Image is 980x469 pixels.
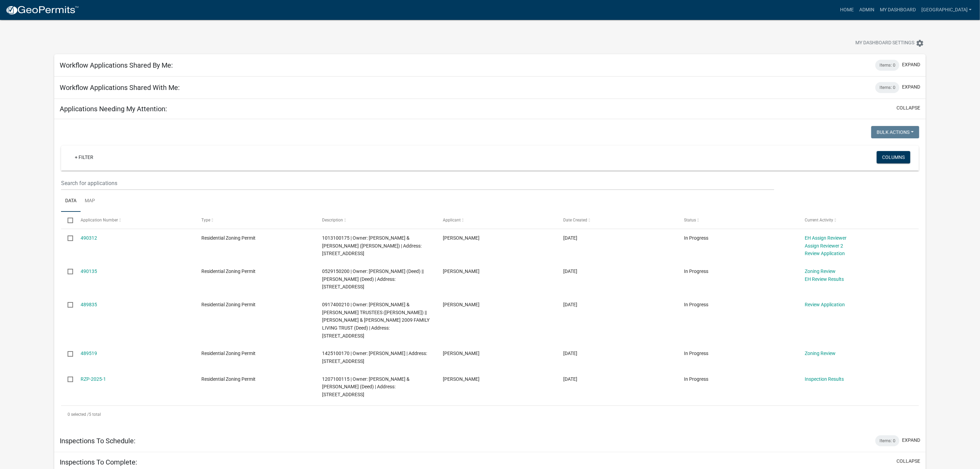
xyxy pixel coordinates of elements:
span: Residential Zoning Permit [201,268,256,274]
a: EH Review Results [805,276,844,282]
span: 1013100175 | Owner: ANDERSON, GARRETT M & MICHELLE N (Deed) | Address: 1441 W MAPLE AVE [322,235,422,256]
span: Description [322,218,343,222]
button: expand [902,83,920,91]
span: Type [201,218,210,222]
a: 490135 [81,268,97,274]
div: 5 total [61,406,919,423]
div: collapse [54,119,926,430]
button: expand [902,437,920,444]
a: Home [837,3,857,16]
datatable-header-cell: Current Activity [798,212,919,228]
button: Bulk Actions [871,126,919,138]
span: 0 selected / [68,412,89,417]
h5: Applications Needing My Attention: [60,105,167,113]
datatable-header-cell: Select [61,212,74,228]
span: In Progress [684,235,708,241]
a: Data [61,190,81,212]
h5: Workflow Applications Shared By Me: [60,61,173,69]
span: In Progress [684,351,708,356]
datatable-header-cell: Status [677,212,798,228]
span: 09/02/2025 [564,376,578,382]
a: [GEOGRAPHIC_DATA] [919,3,975,16]
span: Residential Zoning Permit [201,376,256,382]
span: Greg Garrels [443,302,480,307]
a: Zoning Review [805,268,836,274]
span: Date Created [564,218,588,222]
span: 1207100115 | Owner: VAUGHN, DENNIS & CHRIS (Deed) | Address: 68062 LINCOLN HIGHWAY [322,376,410,398]
span: In Progress [684,302,708,307]
a: EH Assign Reviewer [805,235,847,241]
button: collapse [897,104,920,112]
datatable-header-cell: Description [316,212,436,228]
a: 490312 [81,235,97,241]
a: 489835 [81,302,97,307]
span: Robert Fry [443,351,480,356]
a: Assign Reviewer 2 [805,243,843,249]
button: expand [902,61,920,68]
span: Residential Zoning Permit [201,235,256,241]
datatable-header-cell: Application Number [74,212,195,228]
a: My Dashboard [877,3,919,16]
span: In Progress [684,268,708,274]
span: Current Activity [805,218,833,222]
div: Items: 0 [875,435,899,446]
a: Admin [857,3,877,16]
span: In Progress [684,376,708,382]
span: 0917400210 | Owner: HELLYER, DAVID L & CAROLYN J TRUSTEES (Deed) || HELLYER, DAVID L & CAROLYN J ... [322,302,429,339]
span: Dennis [443,376,480,382]
span: 0529150200 | Owner: KAMINSKI, ADAM (Deed) || FRETWELL, HELEN (Deed) | Address: 3751 DEER RUN LN [322,268,424,290]
span: Melissa Campbell [443,235,480,241]
button: collapse [897,458,920,465]
span: Status [684,218,696,222]
a: Inspection Results [805,376,844,382]
i: settings [916,39,924,47]
datatable-header-cell: Type [195,212,316,228]
span: Application Number [81,218,118,222]
a: + Filter [69,151,99,163]
h5: Inspections To Schedule: [60,437,135,445]
div: Items: 0 [875,60,899,71]
span: 10/08/2025 [564,302,578,307]
h5: Workflow Applications Shared With Me: [60,83,180,92]
a: Map [81,190,99,212]
datatable-header-cell: Applicant [436,212,557,228]
span: Adam Kaminski [443,268,480,274]
h5: Inspections To Complete: [60,458,137,466]
a: 489519 [81,351,97,356]
span: Residential Zoning Permit [201,351,256,356]
button: Columns [877,151,910,163]
a: Review Application [805,251,845,256]
span: 10/07/2025 [564,351,578,356]
span: 10/08/2025 [564,268,578,274]
span: 10/09/2025 [564,235,578,241]
a: Review Application [805,302,845,307]
div: Items: 0 [875,82,899,93]
input: Search for applications [61,176,774,190]
span: My Dashboard Settings [855,39,914,47]
span: 1425100170 | Owner: Fry, Robert | Address: 32234 610TH AVE [322,351,427,364]
a: Zoning Review [805,351,836,356]
span: Residential Zoning Permit [201,302,256,307]
a: RZP-2025-1 [81,376,106,382]
datatable-header-cell: Date Created [557,212,677,228]
button: My Dashboard Settingssettings [850,36,930,50]
span: Applicant [443,218,461,222]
